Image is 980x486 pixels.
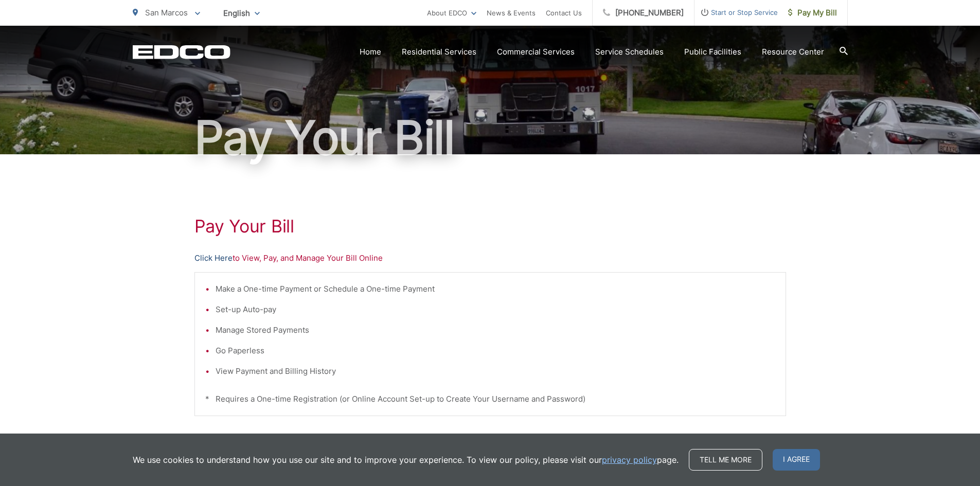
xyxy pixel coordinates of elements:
a: privacy policy [602,454,657,466]
span: English [216,4,268,22]
span: Pay My Bill [788,7,837,19]
a: Commercial Services [497,46,575,58]
a: Contact Us [546,7,582,19]
li: Go Paperless [216,345,775,357]
a: Service Schedules [595,46,664,58]
p: * Requires a One-time Registration (or Online Account Set-up to Create Your Username and Password) [205,393,775,405]
p: to View, Pay, and Manage Your Bill Online [194,252,786,264]
a: EDCD logo. Return to the homepage. [133,45,230,59]
h1: Pay Your Bill [133,112,848,164]
a: Tell me more [689,449,762,471]
span: San Marcos [145,8,188,17]
li: View Payment and Billing History [216,365,775,377]
a: Residential Services [402,46,476,58]
li: Make a One-time Payment or Schedule a One-time Payment [216,283,775,295]
li: Manage Stored Payments [216,324,775,336]
a: About EDCO [427,7,476,19]
a: Click Here [194,252,233,264]
a: Resource Center [762,46,824,58]
li: Set-up Auto-pay [216,303,775,316]
a: Home [360,46,381,58]
a: News & Events [487,7,536,19]
h1: Pay Your Bill [194,216,786,237]
p: - OR - [283,431,786,447]
span: I agree [773,449,820,471]
a: Public Facilities [684,46,741,58]
p: We use cookies to understand how you use our site and to improve your experience. To view our pol... [133,454,679,466]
